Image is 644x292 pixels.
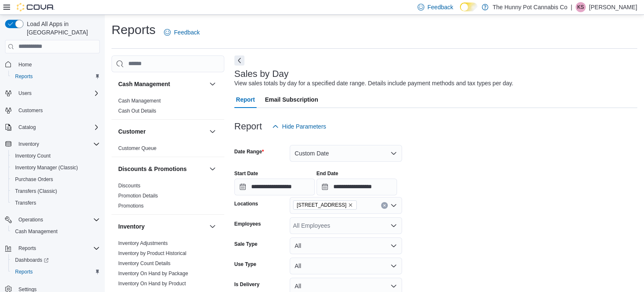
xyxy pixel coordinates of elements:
[15,88,35,98] button: Users
[18,245,36,252] span: Reports
[118,240,168,246] a: Inventory Adjustments
[234,261,256,268] label: Use Type
[12,186,60,196] a: Transfers (Classic)
[12,174,57,184] a: Purchase Orders
[8,266,103,278] button: Reports
[18,107,43,114] span: Customers
[297,201,347,209] span: [STREET_ADDRESS]
[118,270,188,277] span: Inventory On Hand by Package
[12,255,52,265] a: Dashboards
[265,91,318,108] span: Email Subscription
[15,105,46,116] a: Customers
[118,108,156,114] a: Cash Out Details
[118,281,186,287] a: Inventory On Hand by Product
[290,258,402,274] button: All
[234,170,258,177] label: Start Date
[112,181,224,214] div: Discounts & Promotions
[12,267,100,277] span: Reports
[118,193,158,199] a: Promotion Details
[15,164,78,171] span: Inventory Manager (Classic)
[12,71,36,82] a: Reports
[8,254,103,266] a: Dashboards
[118,271,188,276] a: Inventory On Hand by Package
[589,2,637,12] p: [PERSON_NAME]
[493,2,567,12] p: The Hunny Pot Cannabis Co
[118,165,206,173] button: Discounts & Promotions
[118,80,206,88] button: Cash Management
[2,121,103,133] button: Catalog
[15,122,100,132] span: Catalog
[12,163,100,173] span: Inventory Manager (Classic)
[234,69,289,79] h3: Sales by Day
[118,165,187,173] h3: Discounts & Promotions
[112,96,224,119] div: Cash Management
[15,243,39,253] button: Reports
[118,108,156,114] span: Cash Out Details
[15,268,33,275] span: Reports
[118,260,171,267] span: Inventory Count Details
[234,241,257,247] label: Sale Type
[381,202,388,209] button: Clear input
[290,145,402,162] button: Custom Date
[15,200,36,206] span: Transfers
[8,197,103,209] button: Transfers
[428,3,453,11] span: Feedback
[118,127,145,136] h3: Customer
[460,3,478,11] input: Dark Mode
[118,183,140,189] a: Discounts
[234,121,262,132] h3: Report
[112,143,224,157] div: Customer
[18,124,36,131] span: Catalog
[15,153,51,159] span: Inventory Count
[15,188,57,195] span: Transfers (Classic)
[15,228,57,235] span: Cash Management
[234,79,514,88] div: View sales totals by day for a specified date range. Details include payment methods and tax type...
[208,164,218,174] button: Discounts & Promotions
[118,250,187,257] span: Inventory by Product Historical
[460,11,460,12] span: Dark Mode
[12,267,36,277] a: Reports
[12,226,61,237] a: Cash Management
[15,176,53,183] span: Purchase Orders
[234,179,315,195] input: Press the down key to open a popover containing a calendar.
[2,58,103,71] button: Home
[282,122,326,131] span: Hide Parameters
[348,203,353,208] button: Remove 2500 Hurontario St from selection in this group
[234,55,244,66] button: Next
[8,226,103,237] button: Cash Management
[15,257,49,263] span: Dashboards
[118,97,161,104] span: Cash Management
[12,255,100,265] span: Dashboards
[15,105,100,116] span: Customers
[290,237,402,254] button: All
[118,127,206,136] button: Customer
[2,104,103,116] button: Customers
[269,118,330,135] button: Hide Parameters
[8,150,103,162] button: Inventory Count
[17,3,55,11] img: Cova
[118,222,206,231] button: Inventory
[18,141,39,147] span: Inventory
[15,139,100,149] span: Inventory
[576,2,586,12] div: Kandice Sparks
[2,87,103,99] button: Users
[118,80,170,88] h3: Cash Management
[15,215,100,225] span: Operations
[234,221,261,227] label: Employees
[18,61,32,68] span: Home
[15,122,39,132] button: Catalog
[208,221,218,231] button: Inventory
[8,174,103,185] button: Purchase Orders
[118,98,161,104] a: Cash Management
[12,226,100,237] span: Cash Management
[8,185,103,197] button: Transfers (Classic)
[12,198,100,208] span: Transfers
[293,200,357,210] span: 2500 Hurontario St
[174,28,200,37] span: Feedback
[12,151,100,161] span: Inventory Count
[15,60,35,70] a: Home
[18,216,43,223] span: Operations
[112,21,156,38] h1: Reports
[571,2,572,12] p: |
[236,91,255,108] span: Report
